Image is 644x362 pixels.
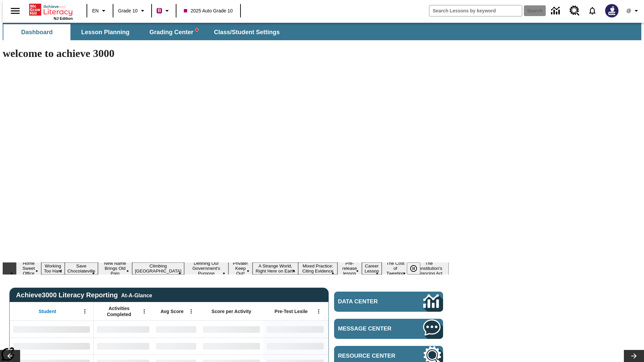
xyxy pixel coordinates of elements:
[160,308,183,314] span: Avg Score
[184,7,232,14] span: 2025 Auto Grade 10
[407,262,420,275] button: Pause
[54,16,73,20] span: NJ Edition
[153,338,200,354] div: No Data,
[429,5,522,16] input: search field
[212,308,252,314] span: Score per Activity
[39,308,56,314] span: Student
[3,47,449,60] h1: welcome to achieve 3000
[566,2,584,20] a: Resource Center, Will open in new tab
[623,5,644,17] button: Profile/Settings
[382,260,409,277] button: Slide 12 The Cost of Tweeting
[118,7,138,14] span: Grade 10
[29,2,73,20] div: Home
[314,306,324,316] button: Open Menu
[214,28,280,36] span: Class/Student Settings
[334,292,443,312] a: Data Center
[132,262,184,275] button: Slide 5 Climbing Mount Tai
[65,262,98,275] button: Slide 3 Save Chocolateville
[80,306,90,316] button: Open Menu
[186,306,196,316] button: Open Menu
[153,321,200,338] div: No Data,
[41,262,65,275] button: Slide 2 Working Too Hard
[228,260,253,277] button: Slide 7 Private! Keep Out!
[154,5,174,17] button: Boost Class color is violet red. Change class color
[140,24,207,40] button: Grading Center
[626,7,631,14] span: @
[275,308,308,314] span: Pre-Test Lexile
[338,353,403,359] span: Resource Center
[3,24,70,40] button: Dashboard
[72,24,139,40] button: Lesson Planning
[121,291,152,299] div: At-A-Glance
[21,28,53,36] span: Dashboard
[89,5,111,17] button: Language: EN, Select a language
[337,260,362,277] button: Slide 10 Pre-release lesson
[209,24,285,40] button: Class/Student Settings
[338,325,403,332] span: Message Center
[184,260,228,277] button: Slide 6 Defining Our Government's Purpose
[196,28,198,31] svg: writing assistant alert
[98,260,132,277] button: Slide 4 New Name Brings Old Pain
[81,28,129,36] span: Lesson Planning
[115,5,149,17] button: Grade: Grade 10, Select a grade
[253,262,299,275] button: Slide 8 A Strange World, Right Here on Earth
[5,1,25,21] button: Open side menu
[16,260,41,277] button: Slide 1 Home Sweet Office
[139,306,149,316] button: Open Menu
[149,28,198,36] span: Grading Center
[92,7,99,14] span: EN
[16,291,152,299] span: Achieve3000 Literacy Reporting
[584,2,601,19] a: Notifications
[298,262,337,275] button: Slide 9 Mixed Practice: Citing Evidence
[407,262,427,275] div: Pause
[94,321,153,338] div: No Data,
[29,3,73,16] a: Home
[624,350,644,362] button: Lesson carousel, Next
[362,262,382,275] button: Slide 11 Career Lesson
[409,260,449,277] button: Slide 13 The Constitution's Balancing Act
[97,305,141,317] span: Activities Completed
[605,4,619,17] img: Avatar
[3,23,641,40] div: SubNavbar
[601,2,623,19] button: Select a new avatar
[547,2,566,20] a: Data Center
[94,338,153,354] div: No Data,
[338,298,401,305] span: Data Center
[3,24,286,40] div: SubNavbar
[158,6,161,15] span: B
[334,319,443,339] a: Message Center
